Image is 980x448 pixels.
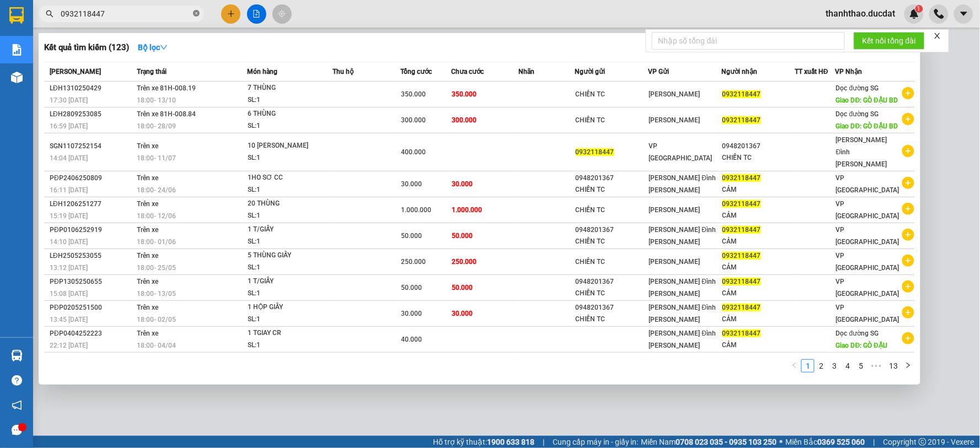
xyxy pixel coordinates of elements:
[137,278,159,285] span: Trên xe
[248,210,330,222] div: SL: 1
[50,264,88,272] span: 13:12 [DATE]
[137,342,176,349] span: 18:00 - 04/04
[828,359,841,373] li: 3
[854,32,925,50] button: Kết nối tổng đài
[722,314,795,325] div: CẢM
[842,360,854,372] a: 4
[902,359,915,373] button: right
[649,116,700,124] span: [PERSON_NAME]
[248,120,330,132] div: SL: 1
[50,198,134,210] div: LĐH1206251277
[722,90,761,98] span: 0932118447
[248,314,330,326] div: SL: 1
[855,360,867,372] a: 5
[452,310,473,317] span: 30.000
[248,82,330,94] div: 7 THÙNG
[137,174,159,182] span: Trên xe
[722,262,795,273] div: CẢM
[722,288,795,299] div: CẢM
[50,172,134,184] div: PĐP2406250809
[11,72,23,83] img: warehouse-icon
[160,44,168,51] span: down
[137,316,176,323] span: 18:00 - 02/05
[576,314,648,325] div: CHIẾN TC
[652,32,845,50] input: Nhập số tổng đài
[50,186,88,194] span: 16:11 [DATE]
[46,10,53,18] span: search
[836,278,899,298] span: VP [GEOGRAPHIC_DATA]
[138,43,168,52] strong: Bộ lọc
[137,238,176,246] span: 18:00 - 01/06
[902,306,914,319] span: plus-circle
[788,359,801,373] button: left
[649,226,716,246] span: [PERSON_NAME] Đình [PERSON_NAME]
[722,152,795,164] div: CHIẾN TC
[836,252,899,272] span: VP [GEOGRAPHIC_DATA]
[248,224,330,236] div: 1 T/GIẤY
[50,238,88,246] span: 14:10 [DATE]
[137,122,176,130] span: 18:00 - 28/09
[902,359,915,373] li: Next Page
[452,258,476,266] span: 250.000
[788,359,801,373] li: Previous Page
[50,68,101,75] span: [PERSON_NAME]
[137,200,159,208] span: Trên xe
[248,198,330,210] div: 20 THÙNG
[50,276,134,288] div: PĐP1305250655
[50,122,88,130] span: 16:59 [DATE]
[836,96,898,104] span: Giao DĐ: GÒ ĐẬU BD
[722,226,761,234] span: 0932118447
[802,360,814,372] a: 1
[12,400,22,411] span: notification
[801,359,815,373] li: 1
[722,236,795,247] div: CẢM
[836,226,899,246] span: VP [GEOGRAPHIC_DATA]
[12,425,22,435] span: message
[452,90,476,98] span: 350.000
[401,90,426,98] span: 350.000
[248,172,330,184] div: 1HO SƠ CC
[934,32,941,40] span: close
[722,200,761,208] span: 0932118447
[193,10,200,17] span: close-circle
[836,200,899,220] span: VP [GEOGRAPHIC_DATA]
[50,328,134,339] div: PĐP0404252223
[248,108,330,120] div: 6 THÙNG
[576,256,648,268] div: CHIẾN TC
[401,258,426,266] span: 250.000
[401,180,422,188] span: 30.000
[841,359,854,373] li: 4
[576,224,648,236] div: 0948201367
[575,68,606,75] span: Người gửi
[902,280,914,293] span: plus-circle
[401,310,422,317] span: 30.000
[247,68,277,75] span: Món hàng
[886,360,901,372] a: 13
[815,360,827,372] a: 2
[248,339,330,352] div: SL: 1
[248,288,330,300] div: SL: 1
[452,180,473,188] span: 30.000
[649,330,716,349] span: [PERSON_NAME] Đình [PERSON_NAME]
[649,278,716,298] span: [PERSON_NAME] Đình [PERSON_NAME]
[137,154,176,162] span: 18:00 - 11/07
[50,212,88,220] span: 15:19 [DATE]
[452,116,476,124] span: 300.000
[649,258,700,266] span: [PERSON_NAME]
[815,359,828,373] li: 2
[576,302,648,314] div: 0948201367
[61,8,191,20] input: Tìm tên, số ĐT hoặc mã đơn
[649,68,670,75] span: VP Gửi
[649,142,713,162] span: VP [GEOGRAPHIC_DATA]
[50,290,88,298] span: 15:08 [DATE]
[722,210,795,222] div: CẢM
[795,68,828,75] span: TT xuất HĐ
[137,330,159,337] span: Trên xe
[722,330,761,337] span: 0932118447
[722,141,795,152] div: 0948201367
[902,229,914,241] span: plus-circle
[836,122,898,130] span: Giao DĐ: GÒ ĐẬU BD
[50,154,88,162] span: 14:04 [DATE]
[576,172,648,184] div: 0948201367
[902,113,914,125] span: plus-circle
